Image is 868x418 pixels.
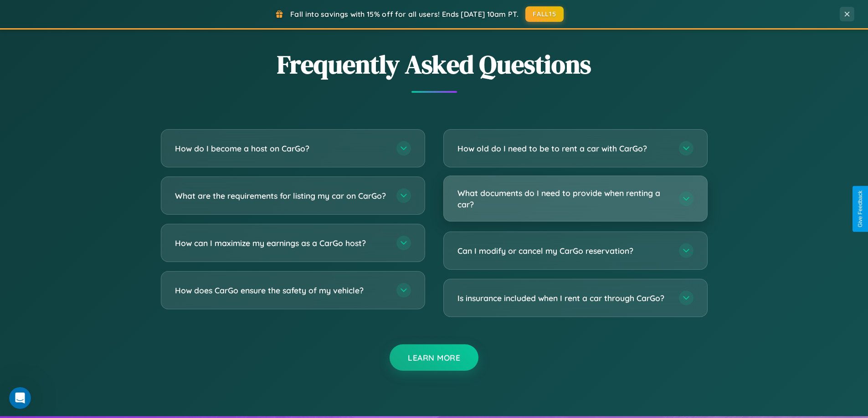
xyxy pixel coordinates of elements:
h3: Is insurance included when I rent a car through CarGo? [457,292,670,304]
h3: Can I modify or cancel my CarGo reservation? [457,245,670,257]
h3: How old do I need to be to rent a car with CarGo? [457,143,670,154]
h3: How can I maximize my earnings as a CarGo host? [175,237,387,249]
h3: What are the requirements for listing my car on CarGo? [175,190,387,201]
button: Learn More [390,344,478,371]
h3: How does CarGo ensure the safety of my vehicle? [175,285,387,296]
h3: How do I become a host on CarGo? [175,143,387,154]
h2: Frequently Asked Questions [161,47,708,82]
iframe: Intercom live chat [9,387,31,409]
button: FALL15 [525,6,564,22]
div: Give Feedback [857,191,863,227]
h3: What documents do I need to provide when renting a car? [457,187,670,210]
span: Fall into savings with 15% off for all users! Ends [DATE] 10am PT. [290,10,519,19]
